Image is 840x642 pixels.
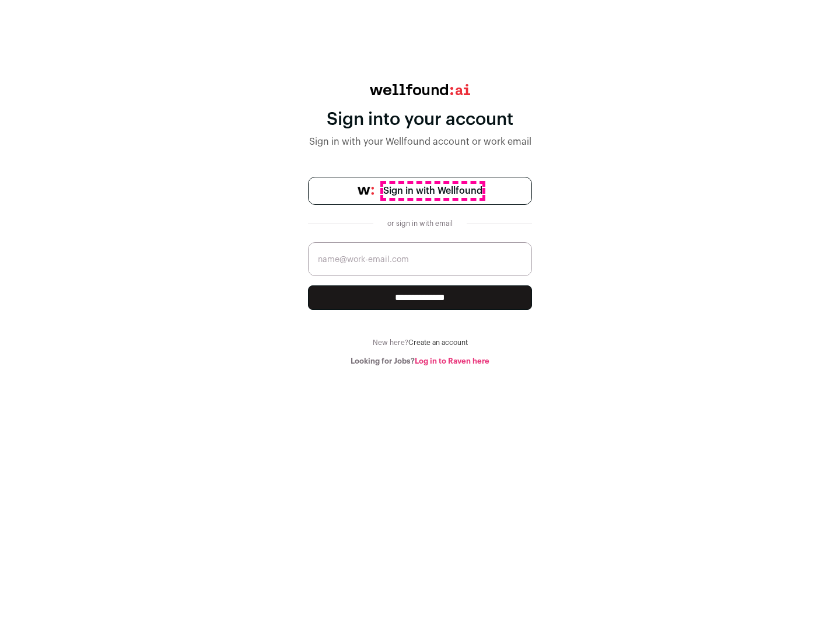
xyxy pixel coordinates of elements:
[308,357,532,366] div: Looking for Jobs?
[308,109,532,130] div: Sign into your account
[370,84,470,95] img: wellfound:ai
[383,184,482,198] span: Sign in with Wellfound
[308,135,532,149] div: Sign in with your Wellfound account or work email
[383,219,457,228] div: or sign in with email
[308,177,532,205] a: Sign in with Wellfound
[358,187,374,195] img: wellfound-symbol-flush-black-fb3c872781a75f747ccb3a119075da62bfe97bd399995f84a933054e44a575c4.png
[308,338,532,347] div: New here?
[408,339,468,346] a: Create an account
[415,357,489,365] a: Log in to Raven here
[308,242,532,276] input: name@work-email.com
